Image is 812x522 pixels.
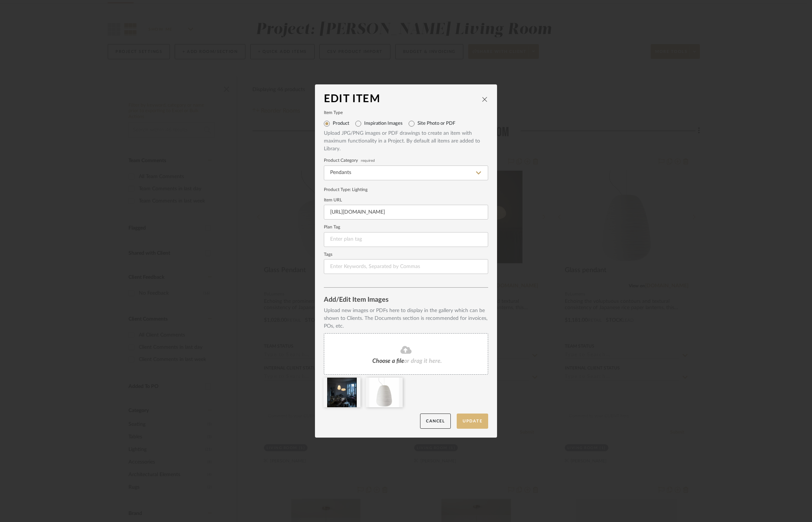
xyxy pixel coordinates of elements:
span: or drag it here. [404,358,442,364]
span: required [361,159,375,162]
input: Enter URL [324,205,488,220]
input: Type a category to search and select [324,165,488,180]
input: Enter plan tag [324,232,488,247]
button: close [482,96,488,103]
label: Item URL [324,198,488,202]
div: Upload JPG/PNG images or PDF drawings to create an item with maximum functionality in a Project. ... [324,130,488,153]
input: Enter Keywords, Separated by Commas [324,259,488,274]
label: Tags [324,253,488,257]
label: Plan Tag [324,225,488,229]
label: Item Type [324,111,488,115]
label: Product Category [324,159,488,163]
label: Product [333,121,349,127]
div: Product Type [324,186,488,193]
div: Upload new images or PDFs here to display in the gallery which can be shown to Clients. The Docum... [324,307,488,330]
span: Choose a file [372,358,404,364]
span: : Lighting [350,187,368,192]
mat-radio-group: Select item type [324,118,488,130]
button: Update [457,414,488,429]
label: Inspiration Images [364,121,403,127]
button: Cancel [420,414,451,429]
div: Edit Item [324,93,482,105]
label: Site Photo or PDF [417,121,455,127]
div: Add/Edit Item Images [324,297,488,304]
